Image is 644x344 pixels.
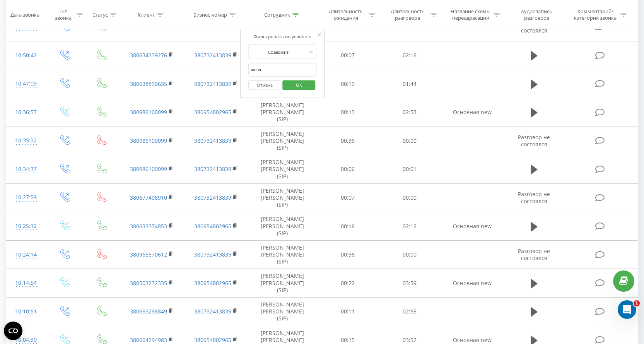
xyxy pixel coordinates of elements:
td: 02:53 [379,98,441,127]
a: 380633374853 [130,222,167,230]
td: 02:16 [379,41,441,70]
a: 380503232335 [130,279,167,287]
span: OK [288,79,310,91]
a: 380954802965 [194,336,231,344]
div: Тип звонка [52,8,74,21]
td: 00:19 [317,70,379,98]
div: Комментарий/категория звонка [573,8,618,21]
td: Основная new [440,212,504,241]
a: 380732413839 [194,194,231,201]
a: 380732413839 [194,51,231,59]
td: Основная new [440,98,504,127]
button: Отмена [248,80,281,90]
a: 380965570612 [130,251,167,258]
td: [PERSON_NAME] [PERSON_NAME] (SIP) [248,155,317,184]
div: 10:47:09 [14,76,38,91]
a: 380954802965 [194,222,231,230]
a: 380931350289 [130,23,167,31]
span: Разговор не состоялся [518,133,550,148]
td: [PERSON_NAME] [PERSON_NAME] (SIP) [248,183,317,212]
input: Введите значение [248,63,316,77]
div: Дата звонка [10,11,39,18]
div: 10:34:37 [14,162,38,177]
div: Длительность разговора [387,8,428,21]
a: 380634339276 [130,51,167,59]
a: 380732413839 [194,251,231,258]
a: 380732413839 [194,23,231,31]
div: 10:36:57 [14,105,38,120]
div: 10:14:54 [14,276,38,291]
a: 380663298849 [130,308,167,315]
td: 00:07 [317,41,379,70]
td: [PERSON_NAME] [PERSON_NAME] (SIP) [248,298,317,326]
button: Open CMP widget [4,322,22,340]
div: 10:27:59 [14,190,38,205]
a: 380732413839 [194,80,231,87]
a: 380732413839 [194,137,231,144]
td: [PERSON_NAME] [PERSON_NAME] (SIP) [248,269,317,298]
a: 380638890635 [130,80,167,87]
td: 02:12 [379,212,441,241]
iframe: Intercom live chat [618,300,636,319]
td: [PERSON_NAME] [PERSON_NAME] (SIP) [248,98,317,127]
button: OK [282,80,315,90]
td: 00:36 [317,127,379,155]
span: Разговор не состоялся [518,247,550,262]
td: 00:07 [317,183,379,212]
td: 00:00 [379,183,441,212]
div: Название схемы переадресации [450,8,491,21]
a: 380954802965 [194,279,231,287]
td: 00:00 [379,127,441,155]
td: 02:58 [379,298,441,326]
a: 380954802965 [194,108,231,116]
a: 380986100099 [130,137,167,144]
td: 00:06 [317,155,379,184]
td: 01:44 [379,70,441,98]
a: 380677408910 [130,194,167,201]
td: 00:22 [317,269,379,298]
div: 10:50:42 [14,48,38,63]
td: [PERSON_NAME] [PERSON_NAME] (SIP) [248,127,317,155]
div: Аудиозапись разговора [512,8,562,21]
td: Основная new [440,269,504,298]
div: 10:35:32 [14,133,38,148]
a: 380732413839 [194,165,231,173]
a: 380664294983 [130,336,167,344]
td: 00:11 [317,298,379,326]
a: 380732413839 [194,308,231,315]
div: Статус [92,11,108,18]
a: 380986100099 [130,165,167,173]
div: Клиент [138,11,155,18]
td: 00:36 [317,240,379,269]
div: 10:24:14 [14,247,38,262]
td: [PERSON_NAME] [PERSON_NAME] (SIP) [248,212,317,241]
td: 03:59 [379,269,441,298]
div: Фильтровать по условию [248,33,316,41]
div: Длительность ожидания [325,8,367,21]
a: 380986100099 [130,108,167,116]
div: 10:10:51 [14,304,38,319]
td: 00:16 [317,212,379,241]
div: Бизнес номер [193,11,227,18]
span: Разговор не состоялся [518,190,550,205]
span: Разговор не состоялся [518,19,550,34]
div: 10:25:12 [14,219,38,234]
td: 00:13 [317,98,379,127]
div: Сотрудник [264,11,290,18]
span: 1 [634,300,640,306]
td: 00:00 [379,240,441,269]
td: 00:01 [379,155,441,184]
td: [PERSON_NAME] [PERSON_NAME] (SIP) [248,240,317,269]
